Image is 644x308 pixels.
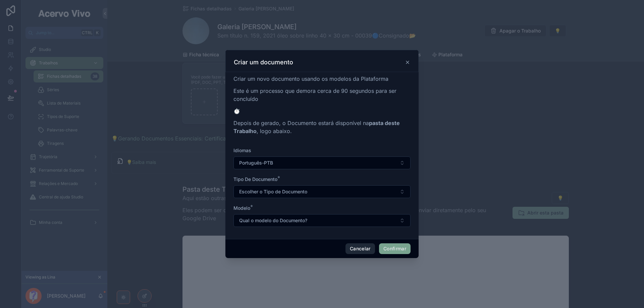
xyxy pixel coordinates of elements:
[233,176,277,182] span: Tipo De Documento
[239,160,273,166] span: Português-PTB
[379,243,411,254] button: Confirmar
[233,214,411,227] button: Select Button
[233,107,411,115] p: ⏱️
[233,157,411,169] button: Select Button
[233,147,251,153] span: Idiomas
[345,243,375,254] button: Cancelar
[239,188,307,195] span: Escolher o Tipo de Documento
[233,205,250,211] span: Modelo
[233,87,411,103] p: Este é um processo que demora cerca de 90 segundos para ser concluído
[233,75,411,83] p: Criar um novo documento usando os modelos da Plataforma
[239,217,307,224] span: Qual o modelo do Documento?
[233,119,411,135] p: Depois de gerado, o Documento estará disponível na , logo abaixo.
[233,185,411,198] button: Select Button
[234,58,293,66] h3: Criar um documento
